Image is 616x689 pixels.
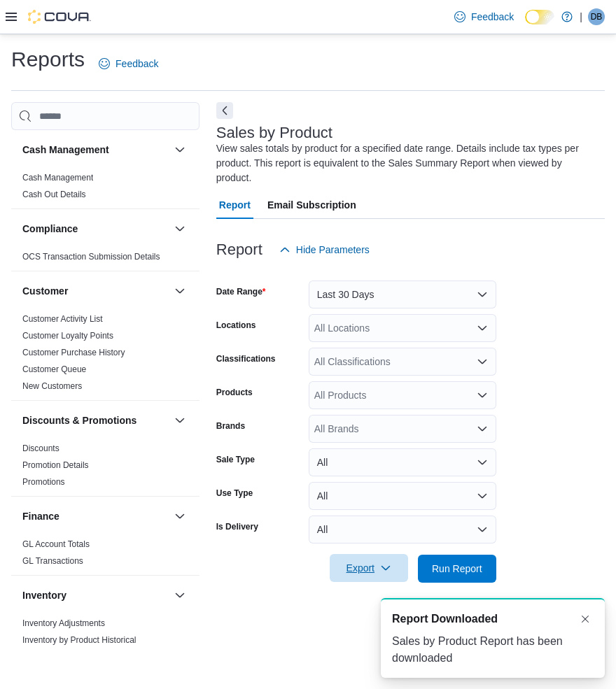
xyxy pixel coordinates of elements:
button: Compliance [171,220,188,237]
button: All [309,516,496,544]
button: Open list of options [477,322,488,334]
span: GL Account Totals [22,539,90,550]
label: Date Range [216,286,266,297]
span: Promotion Details [22,460,89,471]
button: Discounts & Promotions [22,413,169,427]
span: Promotions [22,476,65,488]
h3: Discounts & Promotions [22,413,136,427]
a: Cash Out Details [22,190,86,199]
h3: Compliance [22,222,78,236]
span: Customer Queue [22,364,86,375]
button: Compliance [22,222,169,236]
span: Report [219,191,251,219]
span: Discounts [22,443,59,454]
button: Customer [22,284,169,298]
h3: Finance [22,509,59,523]
a: Feedback [449,3,519,31]
a: Promotions [22,477,65,487]
div: Sales by Product Report has been downloaded [392,633,594,667]
div: Notification [392,611,594,627]
h3: Report [216,241,262,258]
span: Feedback [471,10,514,24]
a: Promotion Details [22,460,89,470]
div: Dylan Bruck [588,8,605,25]
p: | [580,8,582,25]
span: Customer Activity List [22,313,103,325]
button: Last 30 Days [309,280,496,308]
button: Export [330,554,408,582]
h3: Sales by Product [216,125,332,141]
span: Cash Management [22,172,93,183]
a: Customer Queue [22,364,86,374]
h1: Reports [11,45,85,73]
span: Inventory Adjustments [22,618,105,629]
button: Dismiss toast [577,611,594,627]
input: Dark Mode [525,10,554,24]
label: Locations [216,320,256,331]
a: Cash Management [22,173,93,183]
button: Open list of options [477,423,488,434]
h3: Cash Management [22,143,109,157]
label: Use Type [216,488,253,499]
div: Discounts & Promotions [11,440,199,496]
a: New Customers [22,381,82,391]
a: Discounts [22,443,59,453]
button: Finance [22,509,169,523]
span: Cash Out Details [22,189,86,200]
a: Feedback [93,50,164,78]
span: Run Report [432,562,482,576]
button: Customer [171,283,188,299]
a: Customer Purchase History [22,348,125,357]
h3: Inventory [22,588,66,602]
label: Products [216,387,253,398]
a: OCS Transaction Submission Details [22,252,160,262]
button: Cash Management [22,143,169,157]
span: Email Subscription [267,191,356,219]
a: Inventory Adjustments [22,618,105,628]
div: Compliance [11,248,199,271]
button: Inventory [22,588,169,602]
span: Feedback [115,57,158,71]
button: Inventory [171,587,188,604]
button: Next [216,102,233,119]
button: All [309,448,496,476]
a: Inventory by Product Historical [22,635,136,645]
span: DB [591,8,603,25]
span: Report Downloaded [392,611,498,627]
div: Cash Management [11,169,199,208]
a: GL Transactions [22,556,83,566]
button: All [309,482,496,510]
label: Sale Type [216,454,255,465]
img: Cova [28,10,91,24]
span: Customer Loyalty Points [22,330,113,341]
span: New Customers [22,381,82,392]
a: Customer Activity List [22,314,103,324]
button: Open list of options [477,356,488,367]
span: Customer Purchase History [22,347,125,358]
button: Open list of options [477,390,488,401]
button: Hide Parameters [274,236,375,264]
label: Classifications [216,353,276,364]
div: Customer [11,311,199,400]
span: OCS Transaction Submission Details [22,251,160,262]
button: Run Report [418,555,496,583]
div: Finance [11,536,199,575]
span: Export [338,554,400,582]
a: Customer Loyalty Points [22,331,113,341]
label: Brands [216,420,245,432]
div: View sales totals by product for a specified date range. Details include tax types per product. T... [216,141,598,185]
a: GL Account Totals [22,539,90,549]
span: Inventory by Product Historical [22,634,136,646]
label: Is Delivery [216,521,258,532]
span: Hide Parameters [296,243,370,257]
button: Cash Management [171,141,188,158]
span: GL Transactions [22,555,83,567]
button: Discounts & Promotions [171,412,188,429]
h3: Customer [22,284,68,298]
button: Finance [171,508,188,525]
